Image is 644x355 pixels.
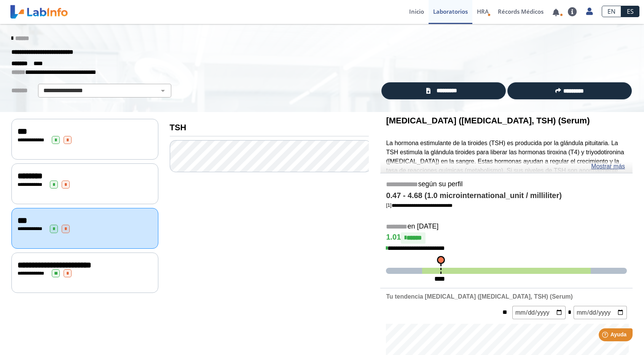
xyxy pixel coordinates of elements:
a: ES [621,6,639,17]
b: TSH [170,123,187,132]
span: HRA [477,8,489,15]
a: [1] [386,202,452,208]
input: mm/dd/yyyy [512,306,566,319]
a: Mostrar más [591,162,625,171]
p: La hormona estimulante de la tiroides (TSH) es producida por la glándula pituitaria. La TSH estim... [386,139,627,202]
iframe: Help widget launcher [576,325,636,347]
input: mm/dd/yyyy [574,306,627,319]
a: EN [602,6,621,17]
h4: 1.01 [386,232,627,244]
h5: según su perfil [386,180,627,189]
h5: en [DATE] [386,222,627,231]
b: [MEDICAL_DATA] ([MEDICAL_DATA], TSH) (Serum) [386,116,590,125]
b: Tu tendencia [MEDICAL_DATA] ([MEDICAL_DATA], TSH) (Serum) [386,293,572,300]
h4: 0.47 - 4.68 (1.0 microinternational_unit / milliliter) [386,191,627,200]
